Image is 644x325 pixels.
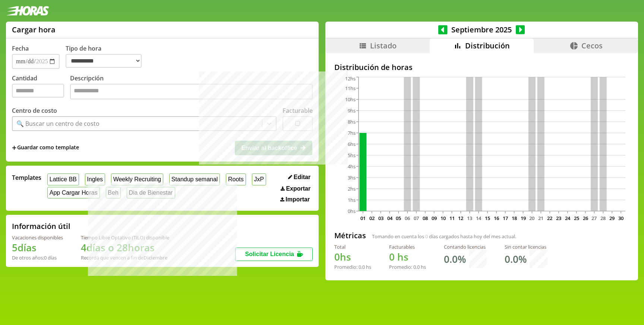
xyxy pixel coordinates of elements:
span: Cecos [581,41,603,51]
select: Tipo de hora [66,54,142,68]
text: 06 [405,215,410,222]
label: Descripción [70,74,313,101]
b: Diciembre [143,254,167,261]
h2: Información útil [12,221,70,231]
span: 0 [334,250,340,264]
text: 11 [449,215,454,222]
text: 26 [583,215,588,222]
div: Sin contar licencias [505,243,547,250]
h1: hs [334,250,371,264]
text: 13 [467,215,472,222]
span: Templates [12,173,41,182]
text: 30 [618,215,624,222]
text: 21 [538,215,543,222]
text: 19 [520,215,525,222]
div: Promedio: hs [334,264,371,270]
span: Septiembre 2025 [448,25,516,35]
h1: Cargar hora [12,25,56,35]
h1: 4 días o 28 horas [81,241,169,254]
h1: 5 días [12,241,63,254]
tspan: 8hs [348,118,356,125]
text: 09 [432,215,437,222]
span: Listado [370,41,397,51]
button: JxP [252,173,266,185]
text: 23 [556,215,561,222]
text: 04 [387,215,392,222]
text: 05 [396,215,401,222]
span: Importar [285,196,310,203]
span: 0.0 [359,264,365,270]
tspan: 7hs [348,130,356,136]
tspan: 12hs [345,75,356,82]
text: 16 [494,215,499,222]
text: 03 [378,215,383,222]
h1: 0.0 % [505,252,527,266]
label: Facturable [282,106,313,115]
textarea: Descripción [70,84,313,99]
span: 0 [389,250,395,264]
label: Fecha [12,44,29,52]
span: +Guardar como template [12,144,79,152]
button: Standup semanal [169,173,220,185]
span: Tomando en cuenta los días cargados hasta hoy del mes actual. [372,233,516,240]
img: logotipo [6,6,49,16]
tspan: 4hs [348,163,356,170]
label: Tipo de hora [66,44,148,69]
button: Weekly Recruiting [111,173,163,185]
tspan: 6hs [348,141,356,147]
text: 12 [458,215,463,222]
span: 0 [425,233,428,240]
tspan: 11hs [345,85,356,92]
text: 10 [441,215,446,222]
tspan: 1hs [348,197,356,203]
tspan: 2hs [348,185,356,192]
button: Beh [106,187,121,198]
h2: Métricas [334,230,366,240]
h2: Distribución de horas [334,62,629,72]
button: App Cargar Horas [47,187,100,198]
text: 18 [511,215,517,222]
tspan: 9hs [348,107,356,114]
text: 15 [485,215,490,222]
button: Roots [226,173,246,185]
div: Recordá que vencen a fin de [81,254,169,261]
span: + [12,144,16,152]
span: Solicitar Licencia [245,251,294,257]
tspan: 0hs [348,208,356,214]
tspan: 10hs [345,96,356,103]
label: Cantidad [12,74,70,101]
h1: hs [389,250,426,264]
button: Dia de Bienestar [127,187,175,198]
tspan: 5hs [348,152,356,159]
span: 0.0 [413,264,420,270]
text: 24 [565,215,571,222]
h1: 0.0 % [444,252,466,266]
text: 14 [476,215,482,222]
text: 02 [369,215,375,222]
text: 17 [503,215,508,222]
label: Centro de costo [12,106,57,115]
div: Vacaciones disponibles [12,234,63,241]
text: 07 [414,215,419,222]
button: Ingles [85,173,105,185]
text: 20 [529,215,534,222]
div: Facturables [389,243,426,250]
text: 08 [423,215,428,222]
div: 🔍 Buscar un centro de costo [16,120,100,128]
div: Contando licencias [444,243,487,250]
span: Editar [294,174,310,181]
div: Tiempo Libre Optativo (TiLO) disponible [81,234,169,241]
button: Editar [286,173,313,181]
text: 25 [574,215,579,222]
text: 27 [591,215,597,222]
button: Exportar [278,185,313,192]
tspan: 3hs [348,174,356,181]
text: 01 [360,215,366,222]
span: Exportar [286,185,310,192]
button: Solicitar Licencia [235,248,313,261]
div: Promedio: hs [389,264,426,270]
span: Distribución [465,41,510,51]
text: 28 [600,215,606,222]
div: Total [334,243,371,250]
text: 29 [609,215,615,222]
